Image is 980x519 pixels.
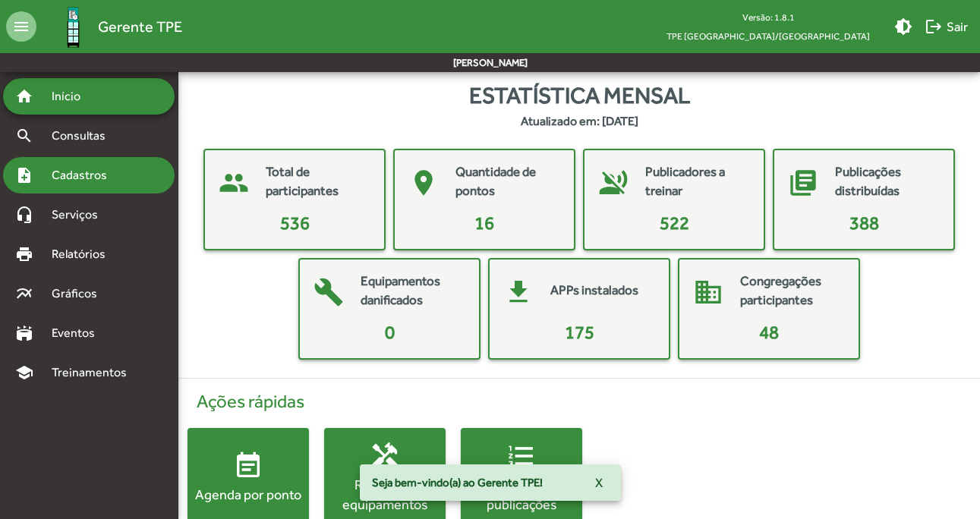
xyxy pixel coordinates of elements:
div: Agenda por ponto [187,485,309,504]
span: Seja bem-vindo(a) ao Gerente TPE! [372,475,543,490]
mat-icon: event_note [233,451,263,481]
div: Versão: 1.8.1 [654,8,882,27]
mat-card-title: Publicações distribuídas [835,162,938,201]
div: Reparo de equipamentos [324,475,446,513]
mat-icon: get_app [496,269,541,315]
span: 175 [565,322,594,342]
mat-icon: menu [6,11,36,42]
span: 536 [280,212,310,233]
mat-icon: brightness_medium [894,17,912,36]
mat-card-title: Congregações participantes [740,272,843,310]
strong: Atualizado em: [DATE] [521,112,638,131]
mat-icon: stadium [15,324,33,342]
span: 16 [474,212,494,233]
mat-icon: format_list_numbered [506,441,537,471]
mat-card-title: Equipamentos danificados [361,272,464,310]
span: Cadastros [43,166,127,184]
span: Sair [925,13,968,40]
span: 522 [660,212,689,233]
button: X [583,469,615,496]
span: TPE [GEOGRAPHIC_DATA]/[GEOGRAPHIC_DATA] [654,27,882,46]
mat-card-title: APPs instalados [550,281,638,300]
h4: Ações rápidas [187,391,971,413]
span: 388 [849,212,879,233]
mat-icon: home [15,87,33,105]
span: Início [43,87,102,105]
span: Serviços [43,206,118,224]
mat-icon: print [15,245,33,263]
mat-icon: school [15,363,33,382]
mat-icon: headset_mic [15,206,33,224]
mat-icon: note_add [15,166,33,184]
mat-icon: library_books [780,160,826,206]
span: 48 [759,322,779,342]
span: Relatórios [43,245,125,263]
span: Eventos [43,324,115,342]
mat-icon: build [306,269,351,315]
a: Gerente TPE [36,2,182,52]
mat-card-title: Total de participantes [266,162,369,201]
span: Treinamentos [43,363,145,382]
mat-icon: people [211,160,257,206]
span: Gráficos [43,285,118,303]
mat-icon: place [401,160,446,206]
span: Gerente TPE [98,14,182,39]
span: Estatística mensal [469,78,690,112]
mat-icon: handyman [370,441,400,471]
mat-icon: logout [925,17,943,36]
mat-icon: multiline_chart [15,285,33,303]
mat-card-title: Publicadores a treinar [645,162,748,201]
mat-icon: search [15,127,33,145]
mat-icon: voice_over_off [591,160,636,206]
mat-icon: domain [685,269,731,315]
button: Sair [919,13,974,40]
mat-card-title: Quantidade de pontos [455,162,559,201]
img: Logo [49,2,98,52]
span: Consultas [43,127,125,145]
span: X [595,469,603,496]
span: 0 [385,322,395,342]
